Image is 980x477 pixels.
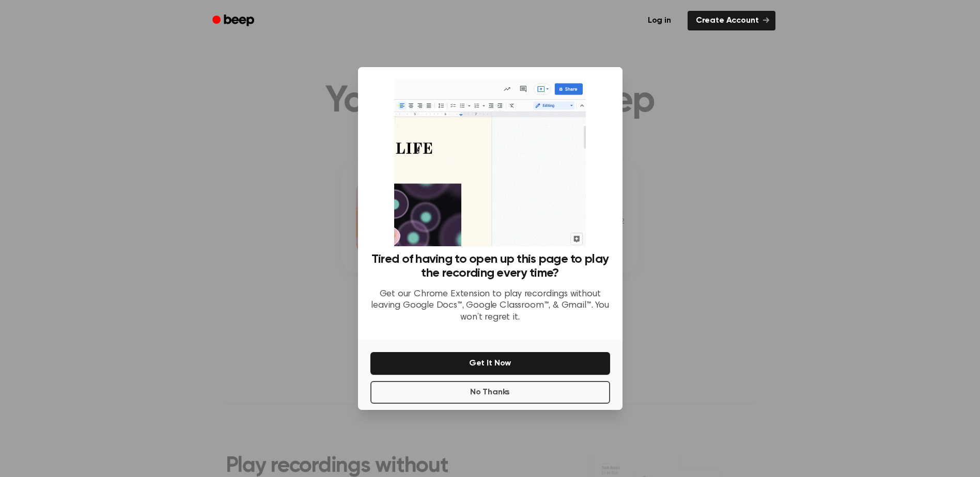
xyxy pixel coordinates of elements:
a: Create Account [688,11,775,30]
img: Beep extension in action [394,79,586,246]
a: Beep [205,11,263,31]
p: Get our Chrome Extension to play recordings without leaving Google Docs™, Google Classroom™, & Gm... [370,289,610,324]
a: Log in [637,9,681,33]
button: No Thanks [370,381,610,404]
button: Get It Now [370,352,610,375]
h3: Tired of having to open up this page to play the recording every time? [370,252,610,280]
